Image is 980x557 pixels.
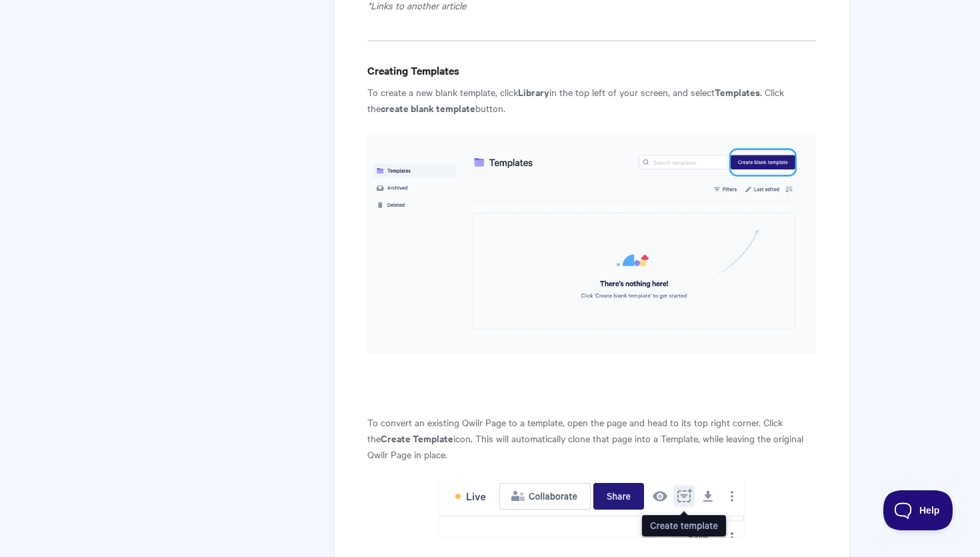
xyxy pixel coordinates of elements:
[367,84,816,116] p: To create a new blank template, click in the top left of your screen, and select . Click the button.
[381,101,475,115] strong: create blank template
[715,85,760,99] strong: Templates
[438,480,745,538] img: file-PiBVs1Hu2Q.png
[518,85,549,99] strong: Library
[381,431,453,445] strong: Create Template
[367,414,816,462] p: To convert an existing Qwilr Page to a template, open the page and head to its top right corner. ...
[883,490,953,530] iframe: Toggle Customer Support
[367,133,816,354] img: file-VoMISZeQ9e.png
[367,62,816,79] h4: Creating Templates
